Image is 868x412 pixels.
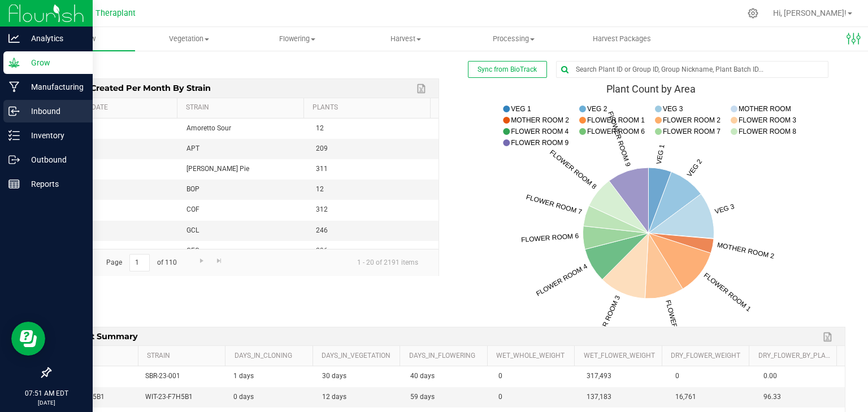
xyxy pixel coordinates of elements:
[136,34,242,44] span: Vegetation
[671,352,745,361] a: Dry_Flower_Weight
[313,103,426,112] a: Plants
[50,387,138,407] td: WIT-23-F7H5B1
[739,105,791,113] text: MOTHER ROOM
[235,352,309,361] a: Days_in_Cloning
[409,352,483,361] a: Days_in_Flowering
[757,387,845,407] td: 96.33
[20,129,88,142] p: Inventory
[8,81,20,93] inline-svg: Manufacturing
[227,387,315,407] td: 0 days
[50,179,180,200] td: 2025-09
[50,366,138,387] td: SBR-23-001
[568,27,676,51] a: Harvest Packages
[244,34,351,44] span: Flowering
[8,154,20,165] inline-svg: Outbound
[492,366,580,387] td: 0
[50,241,180,261] td: 2025-09
[180,200,309,220] td: COF
[180,119,309,139] td: Amoretto Sour
[403,387,492,407] td: 59 days
[20,104,88,118] p: Inbound
[587,128,645,135] text: FLOWER ROOM 6
[309,139,439,159] td: 209
[496,352,570,361] a: Wet_Whole_Weight
[580,387,668,407] td: 137,183
[50,119,180,139] td: 2025-09
[193,254,210,269] a: Go to the next page
[8,106,20,117] inline-svg: Inbound
[11,322,45,356] iframe: Resource center
[309,159,439,179] td: 311
[352,34,459,44] span: Harvest
[557,62,828,77] input: Search Plant ID or Group ID, Group Nickname, Plant Batch ID...
[186,103,299,112] a: Strain
[58,327,141,345] span: Harvest Summary
[315,366,403,387] td: 30 days
[20,32,88,45] p: Analytics
[584,352,658,361] a: Wet_Flower_Weight
[309,200,439,220] td: 312
[773,8,847,17] span: Hi, [PERSON_NAME]!
[20,56,88,69] p: Grow
[669,387,757,407] td: 16,761
[50,139,180,159] td: 2025-09
[492,387,580,407] td: 0
[180,139,309,159] td: APT
[20,80,88,94] p: Manufacturing
[138,366,227,387] td: SBR-23-001
[147,352,221,361] a: Strain
[211,254,228,269] a: Go to the last page
[478,65,537,73] span: Sync from BioTrack
[135,27,243,51] a: Vegetation
[739,116,796,124] text: FLOWER ROOM 3
[309,221,439,241] td: 246
[403,366,492,387] td: 40 days
[511,139,568,147] text: FLOWER ROOM 9
[309,179,439,200] td: 12
[351,27,459,51] a: Harvest
[244,27,351,51] a: Flowering
[180,221,309,241] td: GCL
[456,84,845,95] div: Plant Count by Area
[20,153,88,166] p: Outbound
[587,116,645,124] text: FLOWER ROOM 1
[180,159,309,179] td: [PERSON_NAME] Pie
[580,366,668,387] td: 317,493
[227,366,315,387] td: 1 days
[663,116,721,124] text: FLOWER ROOM 2
[468,61,547,78] button: Sync from BioTrack
[59,352,133,361] a: Harvest
[50,221,180,241] td: 2025-09
[511,128,568,135] text: FLOWER ROOM 4
[20,177,88,191] p: Reports
[348,254,427,271] span: 1 - 20 of 2191 items
[180,179,309,200] td: BOP
[5,398,88,407] p: [DATE]
[58,79,214,97] span: Plants Created per Month by Strain
[50,200,180,220] td: 2025-09
[322,352,396,361] a: Days_in_Vegetation
[8,130,20,141] inline-svg: Inventory
[746,8,760,19] div: Manage settings
[97,254,186,271] span: Page of 110
[5,388,88,398] p: 07:51 AM EDT
[669,366,757,387] td: 0
[820,330,837,344] a: Export to Excel
[59,103,172,112] a: Planted_Date
[8,178,20,190] inline-svg: Reports
[96,8,136,18] span: Theraplant
[758,352,832,361] a: Dry_Flower_by_Plant
[309,241,439,261] td: 296
[138,387,227,407] td: WIT-23-F7H5B1
[180,241,309,261] td: GFC
[50,159,180,179] td: 2025-09
[8,57,20,68] inline-svg: Grow
[459,27,567,51] a: Processing
[414,81,431,96] a: Export to Excel
[663,105,683,113] text: VEG 3
[129,254,150,271] input: 1
[511,105,531,113] text: VEG 1
[309,119,439,139] td: 12
[8,33,20,44] inline-svg: Analytics
[739,128,796,135] text: FLOWER ROOM 8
